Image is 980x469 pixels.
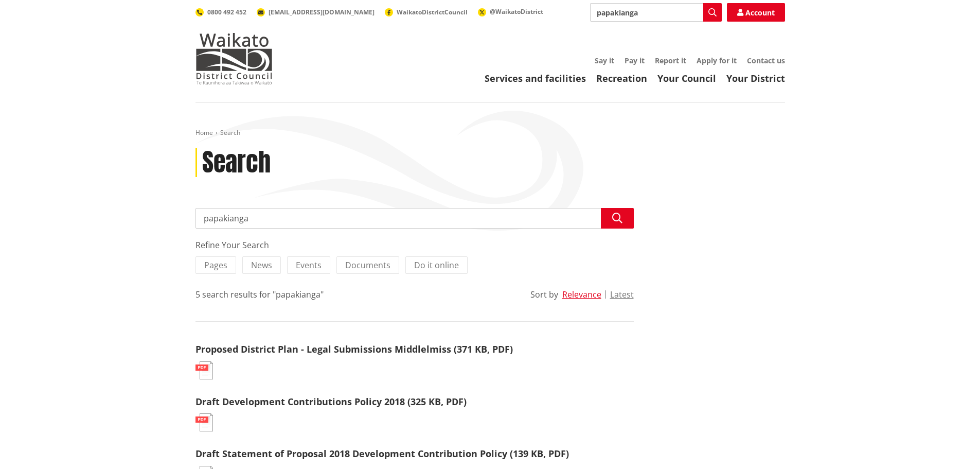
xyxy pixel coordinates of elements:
h1: Search [202,148,271,178]
span: Events [296,259,322,271]
span: WaikatoDistrictCouncil [397,8,468,16]
span: [EMAIL_ADDRESS][DOMAIN_NAME] [269,8,375,16]
img: document-pdf.svg [195,361,213,379]
a: Draft Statement of Proposal 2018 Development Contribution Policy (139 KB, PDF) [195,447,569,460]
span: Do it online [414,259,459,271]
div: Refine Your Search [195,239,634,251]
span: News [251,259,272,271]
div: 5 search results for "papakianga" [195,288,324,301]
span: 0800 492 452 [207,8,246,16]
div: Sort by [530,288,558,301]
input: Search input [195,208,634,229]
span: Pages [204,259,227,271]
a: Your Council [657,72,716,84]
a: Pay it [625,56,645,65]
a: Apply for it [697,56,737,65]
img: document-pdf.svg [195,413,213,431]
a: 0800 492 452 [195,8,246,16]
a: Say it [595,56,614,65]
a: Home [195,128,213,137]
a: Account [727,3,785,22]
a: Proposed District Plan - Legal Submissions Middlelmiss (371 KB, PDF) [195,343,513,355]
a: Your District [726,72,785,84]
a: Draft Development Contributions Policy 2018 (325 KB, PDF) [195,395,467,408]
a: Contact us [747,56,785,65]
img: Waikato District Council - Te Kaunihera aa Takiwaa o Waikato [195,33,273,84]
a: [EMAIL_ADDRESS][DOMAIN_NAME] [257,8,375,16]
span: Search [220,128,240,137]
nav: breadcrumb [195,129,785,137]
a: Services and facilities [485,72,586,84]
a: @WaikatoDistrict [478,7,543,16]
button: Relevance [562,290,601,299]
input: Search input [590,3,722,22]
a: WaikatoDistrictCouncil [385,8,468,16]
a: Report it [655,56,686,65]
button: Latest [610,290,634,299]
span: Documents [345,259,390,271]
span: @WaikatoDistrict [490,7,543,16]
a: Recreation [596,72,647,84]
